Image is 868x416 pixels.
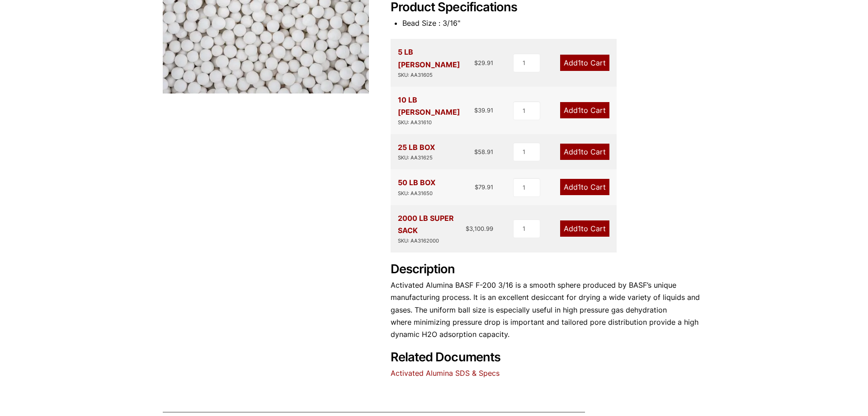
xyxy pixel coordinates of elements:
[474,148,478,155] span: $
[474,107,493,114] bdi: 39.91
[391,369,500,378] a: Activated Alumina SDS & Specs
[398,141,435,162] div: 25 LB BOX
[560,55,609,71] a: Add1to Cart
[398,154,435,162] div: SKU: AA31625
[398,189,435,198] div: SKU: AA31650
[474,148,493,155] bdi: 58.91
[578,58,581,67] span: 1
[398,237,466,245] div: SKU: AA3162000
[398,177,435,197] div: 50 LB BOX
[398,212,466,245] div: 2000 LB SUPER SACK
[560,144,609,160] a: Add1to Cart
[578,106,581,115] span: 1
[398,46,474,79] div: 5 LB [PERSON_NAME]
[474,59,478,66] span: $
[474,107,478,114] span: $
[402,17,705,29] li: Bead Size : 3/16"
[398,71,474,79] div: SKU: AA31605
[560,102,609,118] a: Add1to Cart
[578,182,581,192] span: 1
[475,183,493,191] bdi: 79.91
[466,225,469,232] span: $
[560,220,609,237] a: Add1to Cart
[391,279,705,341] p: Activated Alumina BASF F-200 3/16 is a smooth sphere produced by BASF’s unique manufacturing proc...
[475,183,478,191] span: $
[560,179,609,195] a: Add1to Cart
[578,147,581,156] span: 1
[578,224,581,233] span: 1
[466,225,493,232] bdi: 3,100.99
[391,262,705,277] h2: Description
[398,118,474,127] div: SKU: AA31610
[474,59,493,66] bdi: 29.91
[398,94,474,127] div: 10 LB [PERSON_NAME]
